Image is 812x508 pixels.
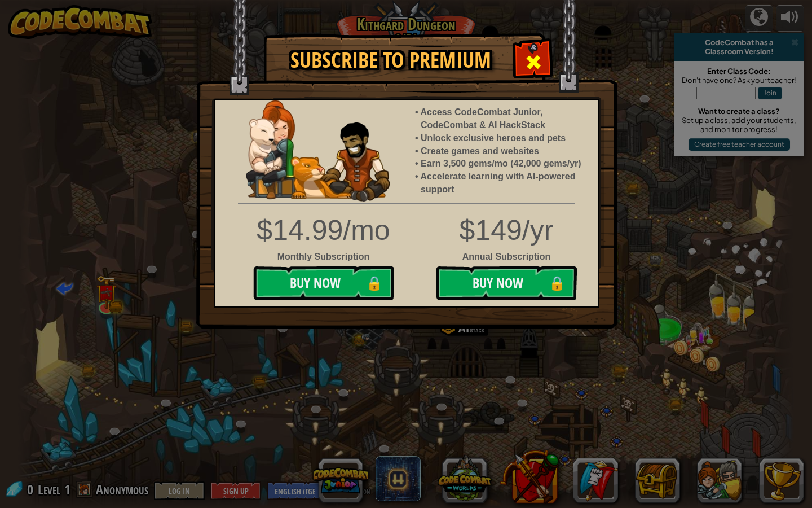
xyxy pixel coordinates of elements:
[421,170,586,196] li: Accelerate learning with AI-powered support
[421,145,586,158] li: Create games and websites
[249,251,398,264] div: Monthly Subscription
[249,211,398,251] div: $14.99/mo
[421,157,586,170] li: Earn 3,500 gems/mo (42,000 gems/yr)
[421,106,586,132] li: Access CodeCombat Junior, CodeCombat & AI HackStack
[421,132,586,145] li: Unlock exclusive heroes and pets
[436,266,577,300] button: Buy Now🔒
[207,251,606,264] div: Annual Subscription
[246,100,390,202] img: anya-and-nando-pet.webp
[275,49,506,72] h1: Subscribe to Premium
[253,266,394,300] button: Buy Now🔒
[207,211,606,251] div: $149/yr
